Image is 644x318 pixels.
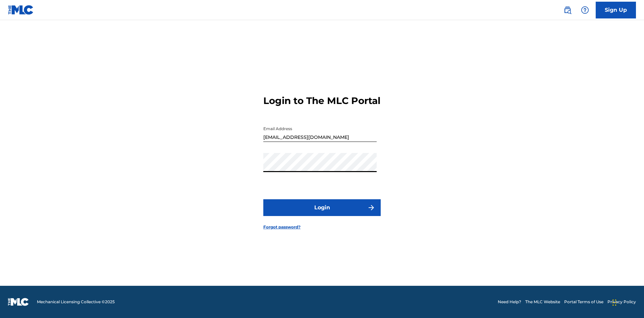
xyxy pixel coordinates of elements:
[561,3,574,17] a: Public Search
[498,299,521,305] a: Need Help?
[563,6,572,14] img: search
[612,293,616,313] div: Drag
[8,298,29,306] img: logo
[263,199,381,216] button: Login
[8,5,34,15] img: MLC Logo
[581,6,589,14] img: help
[610,286,644,318] iframe: Chat Widget
[263,95,380,107] h3: Login to The MLC Portal
[263,224,301,230] a: Forgot password?
[607,299,636,305] a: Privacy Policy
[367,204,375,212] img: f7272a7cc735f4ea7f67.svg
[578,3,592,17] div: Help
[525,299,560,305] a: The MLC Website
[37,299,115,305] span: Mechanical Licensing Collective © 2025
[596,2,636,18] a: Sign Up
[564,299,603,305] a: Portal Terms of Use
